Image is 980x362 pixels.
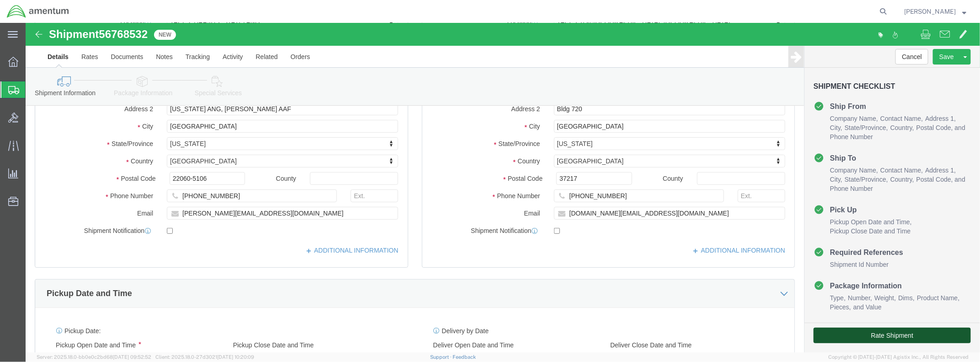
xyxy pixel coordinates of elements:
[6,5,69,18] img: logo
[155,354,254,360] span: Client: 2025.18.0-27d3021
[113,354,151,360] span: [DATE] 09:52:52
[217,354,254,360] span: [DATE] 10:20:09
[430,354,453,360] a: Support
[828,353,969,361] span: Copyright © [DATE]-[DATE] Agistix Inc., All Rights Reserved
[904,6,967,17] button: [PERSON_NAME]
[453,354,476,360] a: Feedback
[37,354,151,360] span: Server: 2025.18.0-bb0e0c2bd68
[904,6,956,16] span: James Lewis
[26,23,980,352] iframe: FS Legacy Container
